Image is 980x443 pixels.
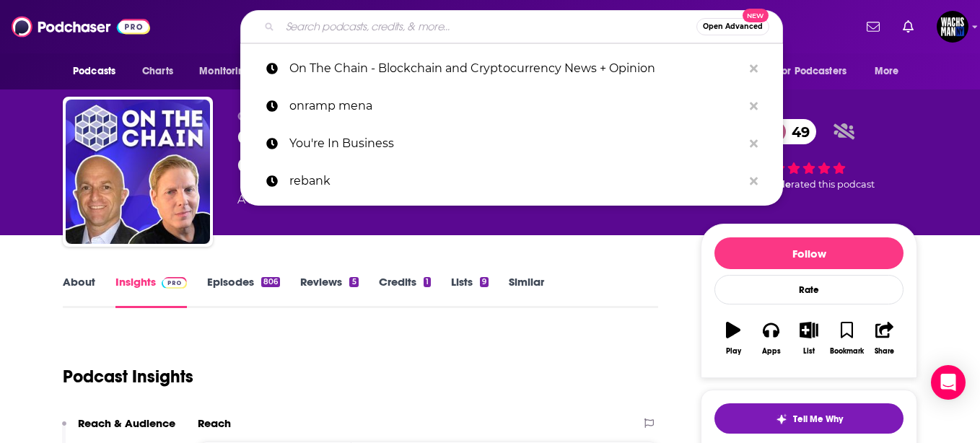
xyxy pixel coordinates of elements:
[289,87,743,125] p: onramp mena
[509,275,544,308] a: Similar
[289,162,743,200] p: rebank
[240,125,783,162] a: You're In Business
[937,11,968,43] span: Logged in as WachsmanNY
[931,365,966,400] div: Open Intercom Messenger
[480,277,489,287] div: 9
[62,416,175,443] button: Reach & Audience
[763,119,817,144] a: 49
[63,275,95,308] a: About
[189,58,269,85] button: open menu
[714,403,904,434] button: tell me why sparkleTell Me Why
[207,275,280,308] a: Episodes806
[261,277,280,287] div: 806
[897,14,919,39] a: Show notifications dropdown
[280,15,696,38] input: Search podcasts, credits, & more...
[696,18,769,35] button: Open AdvancedNew
[199,61,250,82] span: Monitoring
[289,50,743,87] p: On The Chain - Blockchain and Cryptocurrency News + Opinion
[424,277,431,287] div: 1
[714,275,904,304] div: Rate
[861,14,885,39] a: Show notifications dropdown
[237,110,320,123] span: On The Chain
[198,416,231,430] h2: Reach
[63,366,193,387] h1: Podcast Insights
[240,10,783,43] div: Search podcasts, credits, & more...
[875,61,899,82] span: More
[63,58,134,85] button: open menu
[78,416,175,430] p: Reach & Audience
[133,58,182,85] a: Charts
[714,237,904,269] button: Follow
[752,312,789,364] button: Apps
[937,11,968,43] img: User Profile
[830,347,864,356] div: Bookmark
[790,312,828,364] button: List
[865,58,917,85] button: open menu
[777,119,817,144] span: 49
[937,11,968,43] button: Show profile menu
[240,87,783,125] a: onramp mena
[451,275,489,308] a: Lists9
[726,347,741,356] div: Play
[349,277,358,287] div: 5
[714,312,752,364] button: Play
[162,277,187,289] img: Podchaser Pro
[73,61,115,82] span: Podcasts
[875,347,894,356] div: Share
[762,347,781,356] div: Apps
[115,275,187,308] a: InsightsPodchaser Pro
[701,110,917,199] div: 49 13 peoplerated this podcast
[379,275,431,308] a: Credits1
[828,312,865,364] button: Bookmark
[142,61,173,82] span: Charts
[803,347,815,356] div: List
[777,61,846,82] span: For Podcasters
[703,23,763,30] span: Open Advanced
[66,100,210,244] img: On The Chain - Blockchain and Cryptocurrency News + Opinion
[768,58,867,85] button: open menu
[793,413,843,425] span: Tell Me Why
[240,50,783,87] a: On The Chain - Blockchain and Cryptocurrency News + Opinion
[237,191,469,209] div: A podcast
[866,312,904,364] button: Share
[743,9,769,22] span: New
[791,179,875,190] span: rated this podcast
[12,13,150,40] img: Podchaser - Follow, Share and Rate Podcasts
[289,125,743,162] p: You're In Business
[300,275,358,308] a: Reviews5
[240,162,783,200] a: rebank
[776,413,787,425] img: tell me why sparkle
